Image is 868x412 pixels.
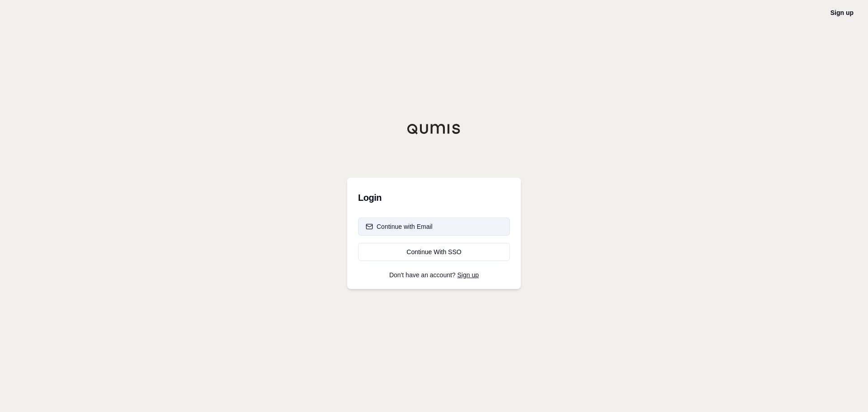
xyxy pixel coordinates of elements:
[407,123,461,134] img: Qumis
[358,218,510,236] button: Continue with Email
[358,243,510,261] a: Continue With SSO
[366,247,502,256] div: Continue With SSO
[358,189,510,207] h3: Login
[366,222,433,231] div: Continue with Email
[458,271,479,279] a: Sign up
[358,272,510,278] p: Don't have an account?
[830,9,854,16] a: Sign up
